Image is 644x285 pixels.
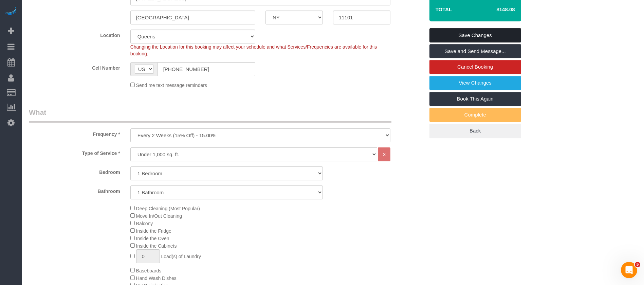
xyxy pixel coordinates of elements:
a: Save Changes [429,28,521,42]
label: Location [24,30,125,39]
span: Inside the Oven [136,236,169,241]
label: Bathroom [24,185,125,195]
span: Load(s) of Laundry [161,254,201,259]
label: Type of Service * [24,147,125,157]
a: Cancel Booking [429,60,521,74]
span: Inside the Cabinets [136,243,177,249]
img: Automaid Logo [4,7,18,16]
span: Move In/Out Cleaning [136,213,182,219]
a: Save and Send Message... [429,44,521,58]
input: Zip Code [333,11,390,24]
span: Send me text message reminders [136,83,207,88]
span: Deep Cleaning (Most Popular) [136,206,200,211]
span: 5 [635,262,640,267]
span: Inside the Fridge [136,228,171,234]
span: Changing the Location for this booking may affect your schedule and what Services/Frequencies are... [130,44,377,56]
label: Frequency * [24,128,125,138]
a: View Changes [429,76,521,90]
label: Bedroom [24,166,125,176]
h4: $148.08 [476,7,515,13]
input: City [130,11,255,24]
input: Cell Number [158,62,255,76]
a: Book This Again [429,92,521,106]
label: Cell Number [24,62,125,71]
span: Baseboards [136,268,162,273]
span: Hand Wash Dishes [136,275,177,281]
strong: Total [436,6,452,12]
span: Balcony [136,221,153,226]
iframe: Intercom live chat [621,262,637,278]
legend: What [29,107,391,123]
a: Back [429,124,521,138]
